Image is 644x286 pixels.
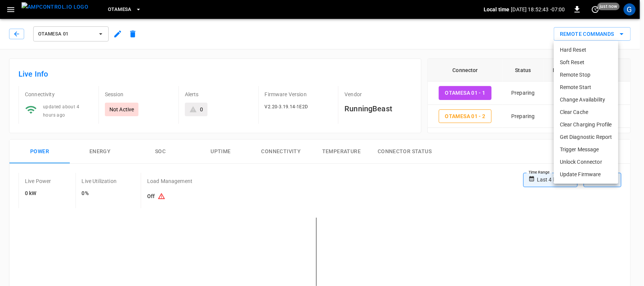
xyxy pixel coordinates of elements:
[554,94,618,106] li: Change Availability
[554,44,618,56] li: Hard Reset
[554,106,618,118] li: Clear Cache
[554,168,618,181] li: Update Firmware
[554,156,618,168] li: Unlock Connector
[554,143,618,156] li: Trigger Message
[554,56,618,69] li: Soft Reset
[554,118,618,131] li: Clear Charging Profile
[554,131,618,143] li: Get Diagnostic Report
[554,69,618,81] li: Remote Stop
[554,81,618,94] li: Remote Start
